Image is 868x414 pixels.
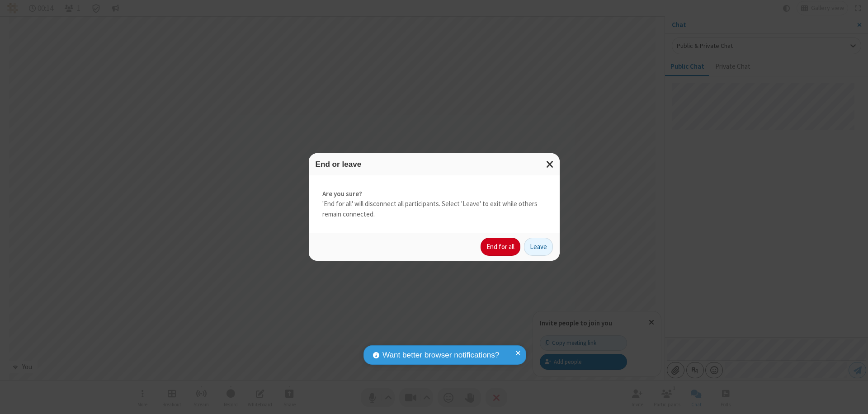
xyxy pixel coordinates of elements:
div: 'End for all' will disconnect all participants. Select 'Leave' to exit while others remain connec... [309,175,560,233]
h3: End or leave [316,160,553,169]
span: Want better browser notifications? [382,349,499,361]
button: Leave [524,238,553,256]
button: End for all [481,238,520,256]
button: Close modal [541,153,560,175]
strong: Are you sure? [322,189,546,199]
